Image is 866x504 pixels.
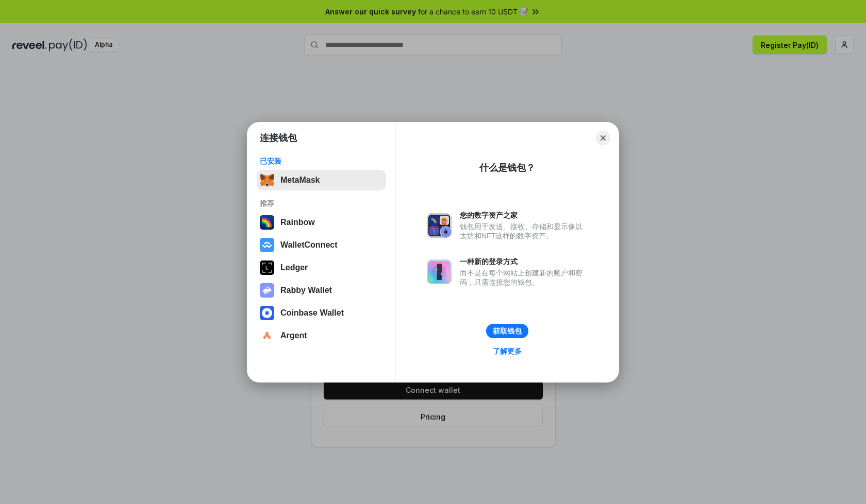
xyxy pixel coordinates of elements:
[280,240,338,250] div: WalletConnect
[460,268,588,287] div: 而不是在每个网站上创建新的账户和密码，只需连接您的钱包。
[460,222,588,240] div: 钱包用于发送、接收、存储和显示像以太坊和NFT这样的数字资产。
[257,170,386,190] button: MetaMask
[260,283,274,298] img: svg+xml,%3Csvg%20xmlns%3D%22http%3A%2F%2Fwww.w3.org%2F2000%2Fsvg%22%20fill%3D%22none%22%20viewBox...
[260,157,383,166] div: 已安装
[260,199,383,208] div: 推荐
[257,303,386,323] button: Coinbase Wallet
[460,211,588,220] div: 您的数字资产之家
[257,212,386,233] button: Rainbow
[260,215,274,230] img: svg+xml,%3Csvg%20width%3D%22120%22%20height%3D%22120%22%20viewBox%3D%220%200%20120%20120%22%20fil...
[460,257,588,266] div: 一种新的登录方式
[493,346,522,356] div: 了解更多
[260,132,297,144] h1: 连接钱包
[427,213,452,238] img: svg+xml,%3Csvg%20xmlns%3D%22http%3A%2F%2Fwww.w3.org%2F2000%2Fsvg%22%20fill%3D%22none%22%20viewBox...
[280,286,332,295] div: Rabby Wallet
[479,162,535,174] div: 什么是钱包？
[257,235,386,255] button: WalletConnect
[260,260,274,275] img: svg+xml,%3Csvg%20xmlns%3D%22http%3A%2F%2Fwww.w3.org%2F2000%2Fsvg%22%20width%3D%2228%22%20height%3...
[260,238,274,252] img: svg+xml,%3Csvg%20width%3D%2228%22%20height%3D%2228%22%20viewBox%3D%220%200%2028%2028%22%20fill%3D...
[280,308,344,318] div: Coinbase Wallet
[260,306,274,320] img: svg+xml,%3Csvg%20width%3D%2228%22%20height%3D%2228%22%20viewBox%3D%220%200%2028%2028%22%20fill%3D...
[493,326,522,336] div: 获取钱包
[260,173,274,187] img: svg+xml,%3Csvg%20fill%3D%22none%22%20height%3D%2233%22%20viewBox%3D%220%200%2035%2033%22%20width%...
[257,257,386,278] button: Ledger
[257,280,386,301] button: Rabby Wallet
[257,325,386,346] button: Argent
[280,218,315,227] div: Rainbow
[280,331,307,340] div: Argent
[260,328,274,343] img: svg+xml,%3Csvg%20width%3D%2228%22%20height%3D%2228%22%20viewBox%3D%220%200%2028%2028%22%20fill%3D...
[427,259,452,284] img: svg+xml,%3Csvg%20xmlns%3D%22http%3A%2F%2Fwww.w3.org%2F2000%2Fsvg%22%20fill%3D%22none%22%20viewBox...
[280,263,308,272] div: Ledger
[596,131,610,145] button: Close
[487,344,528,358] a: 了解更多
[280,176,320,185] div: MetaMask
[486,324,528,338] button: 获取钱包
